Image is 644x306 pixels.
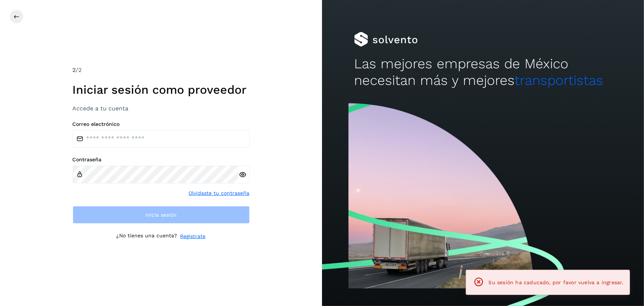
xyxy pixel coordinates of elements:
[73,157,250,163] label: Contraseña
[354,56,612,89] h2: Las mejores empresas de México necesitan más y mejores
[73,121,250,127] label: Correo electrónico
[73,66,76,73] span: 2
[189,189,250,197] a: Olvidaste tu contraseña
[180,233,206,240] a: Regístrate
[73,206,250,224] button: Inicia sesión
[145,212,177,217] span: Inicia sesión
[515,72,603,88] span: transportistas
[117,233,177,240] p: ¿No tienes una cuenta?
[73,105,250,112] h3: Accede a tu cuenta
[489,279,624,285] span: Su sesión ha caducado, por favor vuelva a ingresar.
[73,83,250,97] h1: Iniciar sesión como proveedor
[73,66,250,75] div: /2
